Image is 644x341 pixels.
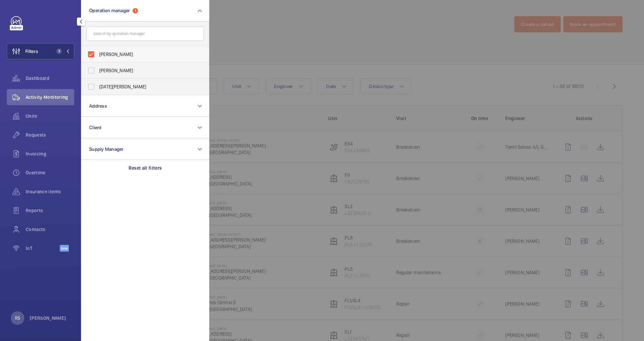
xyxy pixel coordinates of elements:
[60,245,69,252] span: Beta
[26,207,74,214] span: Reports
[25,48,38,55] span: Filters
[26,94,74,101] span: Activity Monitoring
[26,150,74,157] span: Invoicing
[56,49,62,54] span: 1
[26,245,60,252] span: IoT
[26,113,74,119] span: Units
[7,43,74,59] button: Filters1
[15,315,20,321] p: RS
[26,169,74,176] span: Overtime
[26,75,74,82] span: Dashboard
[26,226,74,233] span: Contacts
[26,132,74,138] span: Requests
[26,188,74,195] span: Insurance items
[30,315,66,321] p: [PERSON_NAME]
